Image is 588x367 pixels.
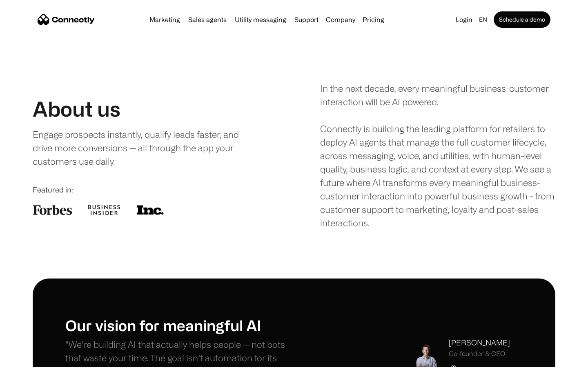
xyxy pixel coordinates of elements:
h1: Our vision for meaningful AI [65,316,294,334]
a: home [38,13,95,26]
div: In the next decade, every meaningful business-customer interaction will be AI powered. Connectly ... [320,82,555,230]
a: Support [291,16,322,23]
h1: About us [33,97,120,121]
a: Utility messaging [232,16,290,23]
a: Schedule a demo [494,11,550,28]
a: Pricing [359,16,388,23]
div: Featured in: [33,184,268,195]
div: en [479,14,487,25]
a: Login [452,14,476,25]
div: en [476,14,492,25]
div: [PERSON_NAME] [449,337,510,348]
aside: Language selected: English [8,352,49,364]
ul: Language list [16,353,49,364]
div: Engage prospects instantly, qualify leads faster, and drive more conversions — all through the ap... [33,128,256,168]
div: Company [326,14,355,25]
div: Co-founder & CEO [449,350,510,358]
a: Sales agents [185,16,230,23]
div: Company [323,14,358,25]
a: Marketing [146,16,183,23]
